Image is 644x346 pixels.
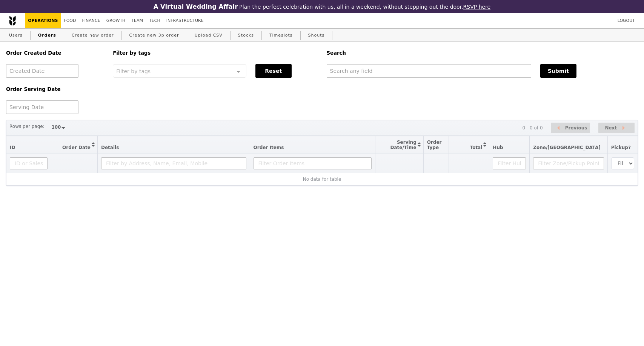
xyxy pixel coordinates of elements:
[235,29,257,42] a: Stocks
[192,29,226,42] a: Upload CSV
[615,13,638,28] a: Logout
[146,13,163,28] a: Tech
[6,29,26,42] a: Users
[598,123,635,134] button: Next
[108,3,537,10] div: Plan the perfect celebration with us, all in a weekend, without stepping out the door.
[35,29,59,42] a: Orders
[163,13,207,28] a: Infrastructure
[565,123,587,132] span: Previous
[9,16,16,26] img: Grain logo
[493,145,503,150] span: Hub
[9,123,45,130] label: Rows per page:
[427,140,442,150] span: Order Type
[116,68,151,74] span: Filter by tags
[533,157,604,169] input: Filter Zone/Pickup Point
[540,64,576,78] button: Submit
[6,86,104,92] h5: Order Serving Date
[69,29,117,42] a: Create new order
[6,100,78,114] input: Serving Date
[551,123,590,134] button: Previous
[6,50,104,56] h5: Order Created Date
[6,64,78,78] input: Created Date
[255,64,292,78] button: Reset
[327,50,638,56] h5: Search
[25,13,61,28] a: Operations
[254,157,372,169] input: Filter Order Items
[254,145,284,150] span: Order Items
[101,157,246,169] input: Filter by Address, Name, Email, Mobile
[10,157,48,169] input: ID or Salesperson name
[101,145,119,150] span: Details
[113,50,317,56] h5: Filter by tags
[327,64,531,78] input: Search any field
[611,145,631,150] span: Pickup?
[305,29,328,42] a: Shouts
[10,177,634,182] div: No data for table
[533,145,601,150] span: Zone/[GEOGRAPHIC_DATA]
[266,29,295,42] a: Timeslots
[154,3,238,10] h3: A Virtual Wedding Affair
[605,123,617,132] span: Next
[128,13,146,28] a: Team
[493,157,526,169] input: Filter Hub
[103,13,129,28] a: Growth
[79,13,103,28] a: Finance
[463,4,491,10] a: RSVP here
[522,125,543,131] div: 0 - 0 of 0
[126,29,182,42] a: Create new 3p order
[10,145,15,150] span: ID
[61,13,79,28] a: Food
